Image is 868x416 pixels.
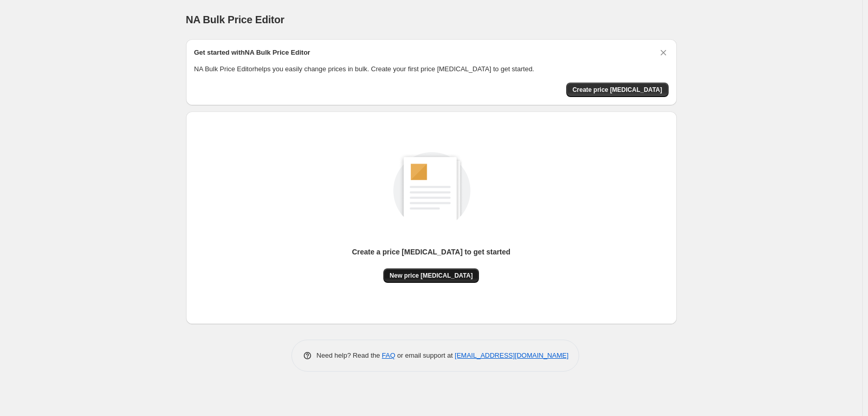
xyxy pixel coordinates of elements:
p: NA Bulk Price Editor helps you easily change prices in bulk. Create your first price [MEDICAL_DAT... [194,64,669,74]
span: New price [MEDICAL_DATA] [390,271,473,280]
span: Create price [MEDICAL_DATA] [572,86,662,94]
button: New price [MEDICAL_DATA] [383,268,479,283]
span: NA Bulk Price Editor [186,14,285,25]
h2: Get started with NA Bulk Price Editor [194,47,311,58]
span: or email support at [395,351,455,359]
p: Create a price [MEDICAL_DATA] to get started [352,247,510,257]
button: Dismiss card [658,47,669,58]
a: [EMAIL_ADDRESS][DOMAIN_NAME] [455,351,568,359]
button: Create price change job [566,83,669,97]
span: Need help? Read the [317,351,382,359]
a: FAQ [382,351,395,359]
